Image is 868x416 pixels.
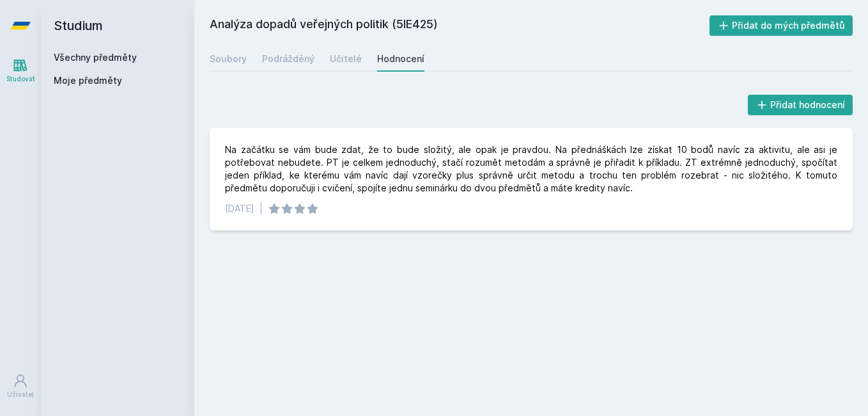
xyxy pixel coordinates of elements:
[748,95,853,115] button: Přidat hodnocení
[210,15,709,36] h2: Analýza dopadů veřejných politik (5IE425)
[225,202,254,215] div: [DATE]
[3,367,38,406] a: Uživatel
[54,74,122,87] span: Moje předměty
[377,52,424,65] div: Hodnocení
[210,52,247,65] div: Soubory
[260,202,263,215] div: |
[225,143,837,195] div: Na začátku se vám bude zdat, že to bude složitý, ale opak je pravdou. Na přednáškách lze získat 1...
[330,46,362,72] a: Učitelé
[210,46,247,72] a: Soubory
[262,52,314,65] div: Podrážděný
[330,52,362,65] div: Učitelé
[770,99,845,111] font: Přidat hodnocení
[732,19,845,32] font: Přidat do mých předmětů
[262,46,314,72] a: Podrážděný
[377,46,424,72] a: Hodnocení
[6,74,35,84] div: Studovat
[54,52,137,63] a: Všechny předměty
[3,51,38,90] a: Studovat
[709,15,853,36] button: Přidat do mých předmětů
[7,390,34,399] div: Uživatel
